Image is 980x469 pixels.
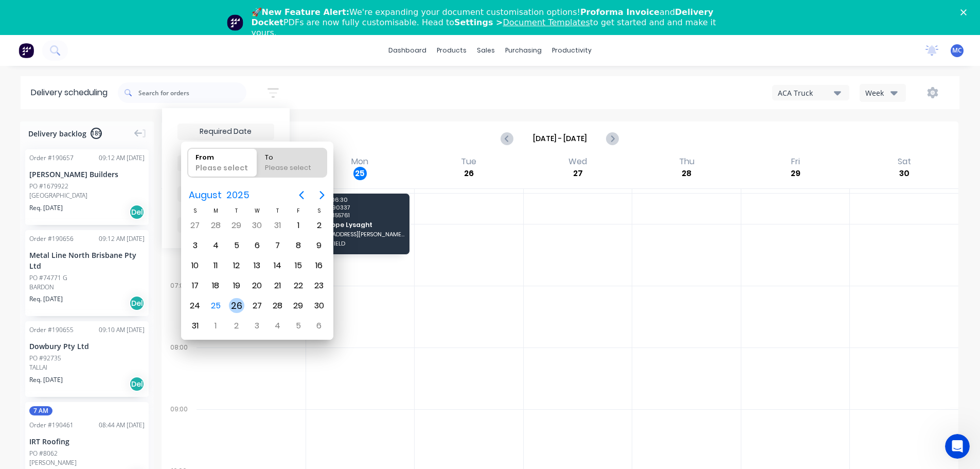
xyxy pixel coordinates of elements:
[182,186,256,204] button: August2025
[162,341,197,403] div: 08:00
[580,7,660,17] b: Proforma Invoice
[21,76,118,109] div: Delivery scheduling
[270,238,286,253] div: Thursday, August 7, 2025
[29,341,145,352] div: Dowbury Pty Ltd
[432,43,472,58] div: products
[28,128,86,139] span: Delivery backlog
[383,43,432,58] a: dashboard
[162,403,197,465] div: 09:00
[129,376,145,392] div: Del
[309,231,405,237] span: [STREET_ADDRESS][PERSON_NAME] (STORE)
[960,9,971,15] div: Close
[208,318,223,334] div: Monday, September 1, 2025
[229,298,244,314] div: Tuesday, August 26, 2025
[29,363,145,372] div: TALLAI
[29,421,74,430] div: Order # 190461
[229,258,244,273] div: Tuesday, August 12, 2025
[187,238,203,253] div: Sunday, August 3, 2025
[252,7,737,38] div: 🚀 We're expanding your document customisation options! and PDFs are now fully customisable. Head ...
[29,283,145,292] div: BARDON
[29,169,145,180] div: [PERSON_NAME] Builders
[208,258,223,273] div: Monday, August 11, 2025
[229,318,244,334] div: Tuesday, September 2, 2025
[99,153,145,163] div: 09:12 AM [DATE]
[99,325,145,335] div: 09:10 AM [DATE]
[29,203,63,213] span: Req. [DATE]
[229,238,244,253] div: Tuesday, August 5, 2025
[462,167,475,180] div: 26
[29,436,145,447] div: IRT Roofing
[178,124,274,140] input: Required Date
[138,82,246,103] input: Search for orders
[29,449,58,458] div: PO #8062
[227,14,243,31] img: Profile image for Team
[247,206,268,215] div: W
[29,458,145,467] div: [PERSON_NAME]
[250,318,265,334] div: Wednesday, September 3, 2025
[185,206,205,215] div: S
[191,148,254,163] div: From
[226,206,247,215] div: T
[208,238,223,253] div: Monday, August 4, 2025
[270,298,286,314] div: Thursday, August 28, 2025
[162,280,197,341] div: 07:00
[547,43,597,58] div: productivity
[187,298,203,314] div: Sunday, August 24, 2025
[250,278,265,293] div: Wednesday, August 20, 2025
[454,18,590,27] b: Settings >
[129,296,145,311] div: Del
[309,221,405,228] span: Bluescope Lysaght
[353,167,367,180] div: 25
[895,157,914,167] div: Sat
[187,258,203,273] div: Sunday, August 10, 2025
[291,278,306,293] div: Friday, August 22, 2025
[208,298,223,314] div: Today, Monday, August 25, 2025
[187,318,203,334] div: Sunday, August 31, 2025
[311,218,327,233] div: Saturday, August 2, 2025
[19,43,34,58] img: Factory
[187,218,203,233] div: Sunday, July 27, 2025
[29,354,61,363] div: PO #92735
[99,234,145,244] div: 09:12 AM [DATE]
[309,240,405,247] span: ARCHERFIELD
[177,186,274,202] button: Filter by labels
[186,186,224,204] span: August
[472,43,500,58] div: sales
[291,185,312,205] button: Previous page
[29,273,67,283] div: PO #74771 G
[250,258,265,273] div: Wednesday, August 13, 2025
[291,318,306,334] div: Friday, September 5, 2025
[191,163,254,177] div: Please select
[788,157,803,167] div: Fri
[348,157,371,167] div: Mon
[29,234,74,244] div: Order # 190656
[252,7,714,27] b: Delivery Docket
[291,298,306,314] div: Friday, August 29, 2025
[288,206,309,215] div: F
[309,204,405,211] span: Order # 190337
[311,298,327,314] div: Saturday, August 30, 2025
[309,206,329,215] div: S
[778,88,834,98] div: ACA Truck
[187,278,203,293] div: Sunday, August 17, 2025
[99,421,145,430] div: 08:44 AM [DATE]
[177,217,274,233] button: Filter by assignee
[772,85,849,100] button: ACA Truck
[500,43,547,58] div: purchasing
[311,318,327,334] div: Saturday, September 6, 2025
[29,375,63,385] span: Req. [DATE]
[29,250,145,271] div: Metal Line North Brisbane Pty Ltd
[91,128,102,139] span: 189
[208,218,223,233] div: Monday, July 28, 2025
[29,182,68,191] div: PO #1679922
[458,157,479,167] div: Tue
[261,148,324,163] div: To
[229,278,244,293] div: Tuesday, August 19, 2025
[29,191,145,200] div: [GEOGRAPHIC_DATA]
[270,258,286,273] div: Thursday, August 14, 2025
[565,157,590,167] div: Wed
[503,18,590,27] a: Document Templates
[268,206,288,215] div: T
[250,238,265,253] div: Wednesday, August 6, 2025
[270,218,286,233] div: Thursday, July 31, 2025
